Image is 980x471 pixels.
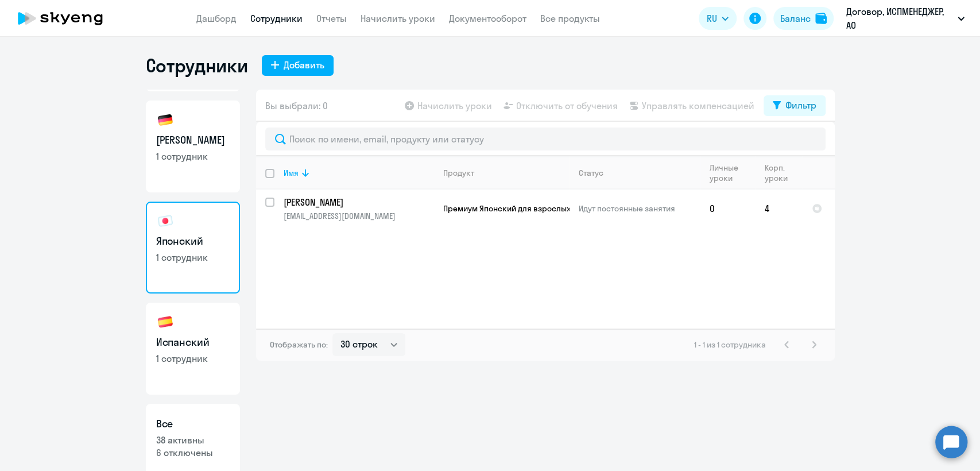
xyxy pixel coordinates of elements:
[156,111,175,129] img: german
[540,13,600,24] a: Все продукты
[579,168,700,178] div: Статус
[773,7,834,30] button: Балансbalance
[265,99,328,113] span: Вы выбрали: 0
[700,190,756,227] td: 0
[846,5,953,32] p: Договор, ИСПМЕНЕДЖЕР, АО
[707,11,717,25] span: RU
[579,203,700,214] p: Идут постоянные занятия
[710,163,755,183] div: Личные уроки
[780,11,811,25] div: Баланс
[146,101,240,192] a: [PERSON_NAME]1 сотрудник
[156,234,230,249] h3: Японский
[579,168,603,178] div: Статус
[156,212,175,230] img: japanese
[270,339,328,350] span: Отображать по:
[710,163,747,183] div: Личные уроки
[765,163,794,183] div: Корп. уроки
[156,434,230,446] p: 38 активны
[284,168,299,178] div: Имя
[156,352,230,365] p: 1 сотрудник
[316,13,347,24] a: Отчеты
[815,13,827,24] img: balance
[443,203,571,214] span: Премиум Японский для взрослых
[250,13,303,24] a: Сотрудники
[156,446,230,459] p: 6 отключены
[262,55,334,76] button: Добавить
[284,196,433,221] a: [PERSON_NAME][EMAIL_ADDRESS][DOMAIN_NAME]
[284,196,433,209] p: [PERSON_NAME]
[284,211,433,221] p: [EMAIL_ADDRESS][DOMAIN_NAME]
[361,13,435,24] a: Начислить уроки
[146,54,248,77] h1: Сотрудники
[443,168,569,178] div: Продукт
[694,339,766,350] span: 1 - 1 из 1 сотрудника
[146,303,240,395] a: Испанский1 сотрудник
[146,202,240,294] a: Японский1 сотрудник
[156,251,230,264] p: 1 сотрудник
[156,416,230,431] h3: Все
[156,335,230,350] h3: Испанский
[449,13,526,24] a: Документооборот
[284,168,433,178] div: Имя
[156,313,175,331] img: spanish
[196,13,237,24] a: Дашборд
[443,168,474,178] div: Продукт
[265,128,826,150] input: Поиск по имени, email, продукту или статусу
[764,95,826,116] button: Фильтр
[699,7,737,30] button: RU
[756,190,803,227] td: 4
[840,5,970,32] button: Договор, ИСПМЕНЕДЖЕР, АО
[765,163,802,183] div: Корп. уроки
[284,58,324,72] div: Добавить
[156,150,230,163] p: 1 сотрудник
[785,98,816,112] div: Фильтр
[156,133,230,148] h3: [PERSON_NAME]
